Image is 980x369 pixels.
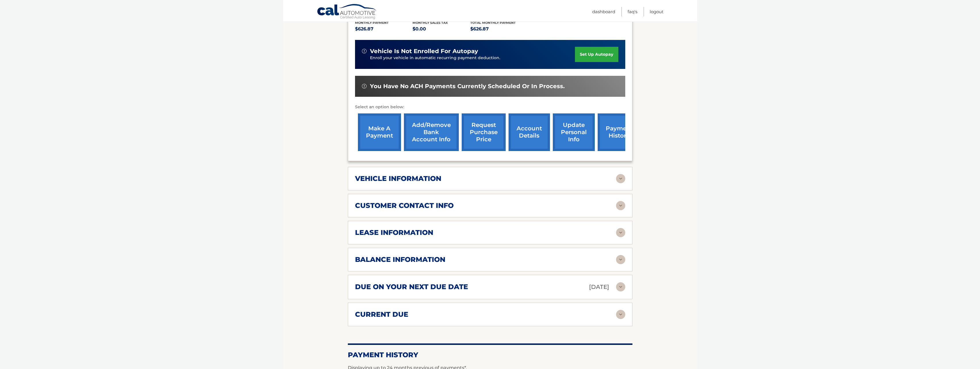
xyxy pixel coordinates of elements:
[355,21,389,25] span: Monthly Payment
[413,21,448,25] span: Monthly sales Tax
[348,351,632,359] h2: Payment History
[616,255,625,264] img: accordion-rest.svg
[404,113,459,151] a: Add/Remove bank account info
[470,21,516,25] span: Total Monthly Payment
[650,7,663,16] a: Logout
[413,25,470,33] p: $0.00
[355,310,408,319] h2: current due
[470,25,528,33] p: $626.87
[355,228,433,237] h2: lease information
[616,228,625,237] img: accordion-rest.svg
[362,49,367,53] img: alert-white.svg
[355,201,454,210] h2: customer contact info
[616,174,625,183] img: accordion-rest.svg
[616,282,625,291] img: accordion-rest.svg
[589,282,609,292] p: [DATE]
[355,104,625,111] p: Select an option below:
[575,47,618,62] a: set up autopay
[370,48,478,55] span: vehicle is not enrolled for autopay
[553,113,595,151] a: update personal info
[616,310,625,319] img: accordion-rest.svg
[355,283,468,291] h2: due on your next due date
[592,7,615,16] a: Dashboard
[355,255,445,264] h2: balance information
[598,113,641,151] a: payment history
[462,113,506,151] a: request purchase price
[370,83,565,90] span: You have no ACH payments currently scheduled or in process.
[317,4,377,20] a: Cal Automotive
[355,25,413,33] p: $626.87
[616,201,625,210] img: accordion-rest.svg
[370,55,575,61] p: Enroll your vehicle in automatic recurring payment deduction.
[362,84,367,88] img: alert-white.svg
[358,113,401,151] a: make a payment
[355,174,441,183] h2: vehicle information
[628,7,637,16] a: FAQ's
[509,113,550,151] a: account details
